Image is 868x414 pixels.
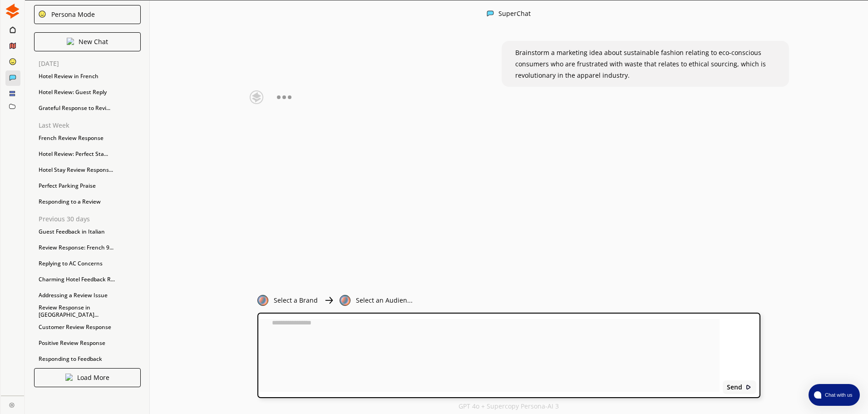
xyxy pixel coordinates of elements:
[77,374,109,381] p: Load More
[274,297,318,304] p: Select a Brand
[34,336,141,350] div: Positive Review Response
[745,384,752,390] img: Close
[65,374,73,381] img: Close
[79,38,108,45] p: New Chat
[498,10,531,19] div: SuperChat
[356,297,413,304] p: Select an Audien...
[39,215,141,223] p: Previous 30 days
[38,10,46,18] img: Close
[727,384,742,391] b: Send
[459,403,559,410] p: GPT 4o + Supercopy Persona-AI 3
[34,304,141,318] div: Review Response in [GEOGRAPHIC_DATA]...
[487,10,494,17] img: Close
[34,320,141,334] div: Customer Review Response
[340,295,350,306] img: Close
[809,384,860,406] button: atlas-launcher
[236,90,277,104] img: Close
[34,241,141,254] div: Review Response: French 9...
[39,122,141,129] p: Last Week
[34,195,141,209] div: Responding to a Review
[34,147,141,161] div: Hotel Review: Perfect Sta...
[34,85,141,99] div: Hotel Review: Guest Reply
[323,295,334,306] img: Close
[34,101,141,115] div: Grateful Response to Revi...
[821,391,854,399] span: Chat with us
[67,38,74,45] img: Close
[34,131,141,145] div: French Review Response
[34,289,141,302] div: Addressing a Review Issue
[34,352,141,366] div: Responding to Feedback
[34,225,141,239] div: Guest Feedback in Italian
[34,70,141,83] div: Hotel Review in French
[9,402,15,408] img: Close
[257,295,268,306] img: Close
[5,4,20,19] img: Close
[39,60,141,67] p: [DATE]
[34,179,141,193] div: Perfect Parking Praise
[515,48,766,80] span: Brainstorm a marketing idea about sustainable fashion relating to eco-conscious consumers who are...
[1,396,24,412] a: Close
[48,11,95,18] div: Persona Mode
[34,273,141,286] div: Charming Hotel Feedback R...
[34,163,141,177] div: Hotel Stay Review Respons...
[34,257,141,270] div: Replying to AC Concerns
